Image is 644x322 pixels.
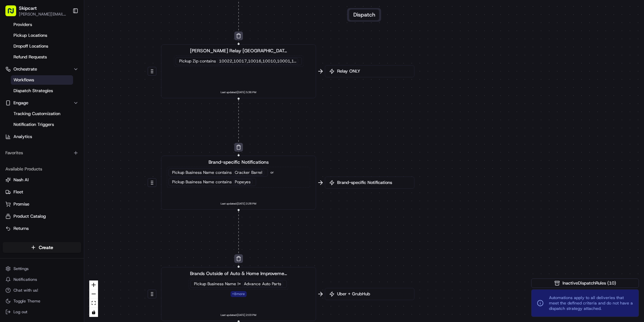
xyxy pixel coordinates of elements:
[216,170,232,175] span: contains
[3,264,81,273] button: Settings
[3,64,81,75] button: Orchestrate
[13,266,29,271] span: Settings
[13,225,29,232] span: Returns
[233,169,264,176] div: Cracker Barrel
[57,99,62,104] div: 💻
[3,164,81,175] div: Available Products
[13,100,28,106] span: Engage
[11,52,73,62] a: Refund Requests
[13,201,29,207] span: Promise
[5,225,78,232] a: Returns
[190,47,287,54] span: [PERSON_NAME] Relay [GEOGRAPHIC_DATA]
[179,58,198,64] span: Pickup Zip
[13,66,37,72] span: Orchestrate
[3,175,81,185] button: Nash AI
[3,147,81,158] div: Favorites
[233,179,252,185] div: Popeyes
[3,296,81,306] button: Toggle Theme
[3,3,70,19] button: Skipcart[PERSON_NAME][EMAIL_ADDRESS][PERSON_NAME][DOMAIN_NAME]
[4,95,54,107] a: 📗Knowledge Base
[562,280,616,286] span: Inactive Dispatch Rules ( 10 )
[23,71,85,77] div: We're available if you need us!
[13,277,37,282] span: Notifications
[237,281,241,287] span: !=
[11,20,73,29] a: Providers
[13,298,40,304] span: Toggle Theme
[200,58,216,64] span: contains
[19,11,67,17] button: [PERSON_NAME][EMAIL_ADDRESS][PERSON_NAME][DOMAIN_NAME]
[269,170,275,175] span: or
[13,309,27,315] span: Log out
[47,114,82,119] a: Powered byPylon
[3,275,81,284] button: Notifications
[13,189,23,195] span: Fleet
[13,134,32,140] span: Analytics
[242,281,283,287] div: Advance Auto Parts
[39,244,53,251] span: Create
[13,88,53,94] span: Dispatch Strategies
[13,98,52,105] span: Knowledge Base
[5,201,78,207] a: Promise
[5,177,78,183] a: Nash AI
[7,64,19,77] img: 1736555255976-a54dd68f-1ca7-489b-9aae-adbdc363a1c4
[13,43,48,49] span: Dropoff Locations
[5,189,78,195] a: Fleet
[7,27,123,38] p: Welcome 👋
[13,288,38,293] span: Chat with us!
[11,75,73,85] a: Workflows
[115,66,123,75] button: Start new chat
[549,295,633,311] span: Automations apply to all deliveries that meet the defined criteria and do not have a dispatch str...
[3,286,81,295] button: Chat with us!
[54,95,111,107] a: 💻API Documentation
[13,32,47,38] span: Pickup Locations
[349,9,379,20] button: Dispatch
[230,291,247,297] div: + 8 more
[3,187,81,197] button: Fleet
[89,290,98,299] button: zoom out
[3,242,81,253] button: Create
[89,299,98,308] button: fit view
[194,281,236,287] span: Pickup Business Name
[11,120,73,129] a: Notification Triggers
[216,179,232,185] span: contains
[221,313,256,318] span: Last updated: [DATE] 2:03 PM
[336,68,410,74] span: Relay ONLY
[5,213,78,219] a: Product Catalog
[3,307,81,317] button: Log out
[221,90,256,95] span: Last updated: [DATE] 5:36 PM
[18,44,121,51] input: Got a question? Start typing here...
[11,109,73,118] a: Tracking Customization
[67,114,82,119] span: Pylon
[13,122,54,128] span: Notification Triggers
[336,180,410,186] span: Brand-specific Notifications
[13,22,32,28] span: Providers
[19,5,37,11] button: Skipcart
[172,170,214,175] span: Pickup Business Name
[217,58,298,64] div: 10022,10017,10016,10010,10001,10021,10011,10003,10020
[190,270,287,277] span: Brands Outside of Auto & Home Improvement
[336,291,410,297] span: Uber + GrubHub
[3,98,81,108] button: Engage
[89,280,98,290] button: zoom in
[3,131,81,142] a: Analytics
[13,54,47,60] span: Refund Requests
[13,213,46,219] span: Product Catalog
[13,111,60,117] span: Tracking Customization
[3,199,81,210] button: Promise
[7,7,20,20] img: Nash
[531,278,639,288] button: InactiveDispatchRules (10)
[11,86,73,96] a: Dispatch Strategies
[23,64,110,71] div: Start new chat
[11,42,73,51] a: Dropoff Locations
[3,223,81,234] button: Returns
[89,308,98,317] button: toggle interactivity
[13,77,34,83] span: Workflows
[221,201,256,207] span: Last updated: [DATE] 2:28 PM
[13,177,29,183] span: Nash AI
[3,211,81,222] button: Product Catalog
[208,159,269,165] span: Brand-specific Notifications
[11,31,73,40] a: Pickup Locations
[64,98,108,105] span: API Documentation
